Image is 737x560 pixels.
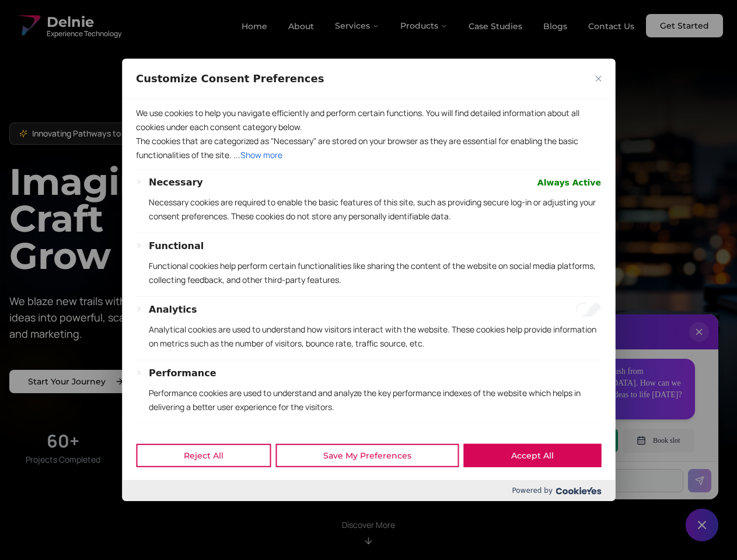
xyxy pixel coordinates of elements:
[136,106,601,134] p: We use cookies to help you navigate efficiently and perform certain functions. You will find deta...
[556,487,601,495] img: Cookieyes logo
[149,195,601,223] p: Necessary cookies are required to enable the basic features of this site, such as providing secur...
[136,72,324,86] span: Customize Consent Preferences
[275,444,459,467] button: Save My Preferences
[122,480,615,501] div: Powered by
[136,134,601,162] p: The cookies that are categorized as "Necessary" are stored on your browser as they are essential ...
[149,303,197,317] button: Analytics
[149,259,601,287] p: Functional cookies help perform certain functionalities like sharing the content of the website o...
[149,386,601,414] p: Performance cookies are used to understand and analyze the key performance indexes of the website...
[136,444,271,467] button: Reject All
[595,76,601,82] img: Close
[149,323,601,351] p: Analytical cookies are used to understand how visitors interact with the website. These cookies h...
[463,444,601,467] button: Accept All
[149,176,203,190] button: Necessary
[537,176,601,190] span: Always Active
[149,366,216,380] button: Performance
[575,303,601,317] input: Enable Analytics
[149,239,204,253] button: Functional
[240,148,282,162] button: Show more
